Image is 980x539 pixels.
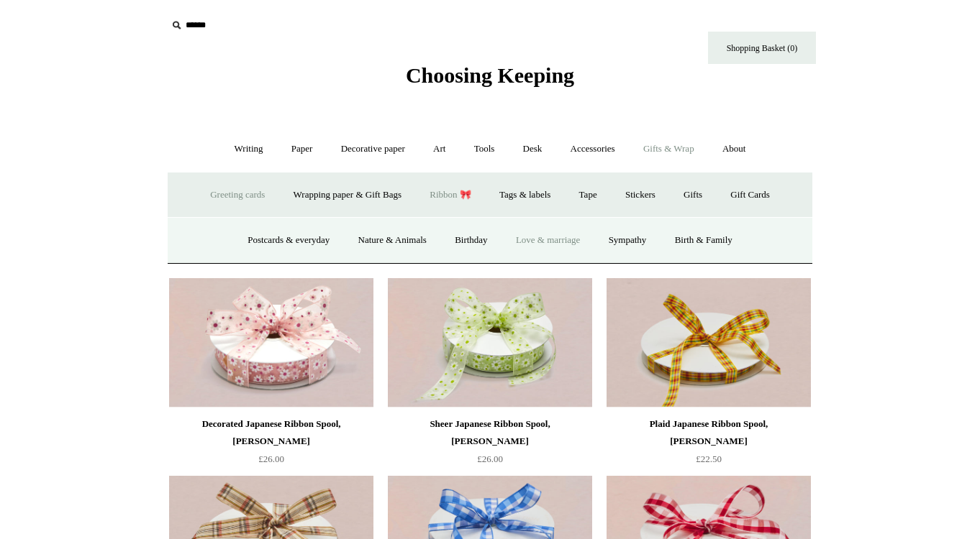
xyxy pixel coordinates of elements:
[222,130,276,168] a: Writing
[630,130,707,168] a: Gifts & Wrap
[612,176,668,214] a: Stickers
[696,453,722,464] span: £22.50
[169,278,373,407] a: Decorated Japanese Ribbon Spool, Isabelle Decorated Japanese Ribbon Spool, Isabelle
[607,278,811,407] a: Plaid Japanese Ribbon Spool, Jean Plaid Japanese Ribbon Spool, Jean
[169,278,373,407] img: Decorated Japanese Ribbon Spool, Isabelle
[717,176,783,214] a: Gift Cards
[607,278,811,407] img: Plaid Japanese Ribbon Spool, Jean
[420,130,458,168] a: Art
[417,176,484,214] a: Ribbon 🎀
[442,221,501,259] a: Birthday
[510,130,555,168] a: Desk
[486,176,563,214] a: Tags & labels
[258,453,284,464] span: £26.00
[709,130,759,168] a: About
[596,221,660,259] a: Sympathy
[566,176,610,214] a: Tape
[388,278,592,407] img: Sheer Japanese Ribbon Spool, Sally
[391,415,589,450] div: Sheer Japanese Ribbon Spool, [PERSON_NAME]
[708,32,816,64] a: Shopping Basket (0)
[610,415,807,450] div: Plaid Japanese Ribbon Spool, [PERSON_NAME]
[169,415,373,474] a: Decorated Japanese Ribbon Spool, [PERSON_NAME] £26.00
[235,221,342,259] a: Postcards & everyday
[558,130,628,168] a: Accessories
[461,130,508,168] a: Tools
[477,453,503,464] span: £26.00
[345,221,440,259] a: Nature & Animals
[388,415,592,474] a: Sheer Japanese Ribbon Spool, [PERSON_NAME] £26.00
[173,415,370,450] div: Decorated Japanese Ribbon Spool, [PERSON_NAME]
[406,75,574,85] a: Choosing Keeping
[281,176,414,214] a: Wrapping paper & Gift Bags
[328,130,418,168] a: Decorative paper
[503,221,594,259] a: Love & marriage
[388,278,592,407] a: Sheer Japanese Ribbon Spool, Sally Sheer Japanese Ribbon Spool, Sally
[607,415,811,474] a: Plaid Japanese Ribbon Spool, [PERSON_NAME] £22.50
[671,176,715,214] a: Gifts
[662,221,745,259] a: Birth & Family
[278,130,326,168] a: Paper
[197,176,278,214] a: Greeting cards
[406,63,574,87] span: Choosing Keeping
